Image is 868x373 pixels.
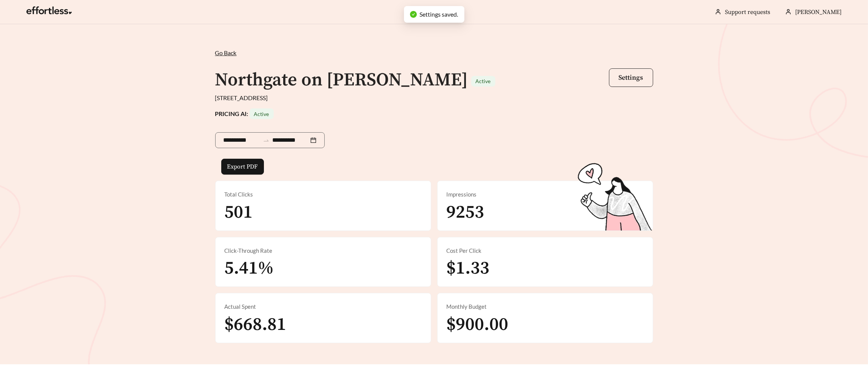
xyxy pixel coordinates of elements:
strong: PRICING AI: [215,110,274,117]
button: Export PDF [221,159,264,175]
div: [STREET_ADDRESS] [215,93,653,102]
span: 9253 [447,201,484,224]
span: Settings saved. [420,11,458,18]
span: to [263,137,270,144]
div: Monthly Budget [447,302,644,311]
span: 5.41% [225,257,274,280]
div: Actual Spent [225,302,422,311]
div: Impressions [447,190,644,199]
span: $900.00 [447,313,509,336]
span: check-circle [410,11,417,18]
a: Support requests [725,8,770,16]
span: Active [476,78,491,84]
div: Cost Per Click [447,246,644,255]
span: [PERSON_NAME] [795,8,842,16]
h1: Northgate on [PERSON_NAME] [215,69,468,91]
span: Go Back [215,49,237,56]
div: Total Clicks [225,190,422,199]
span: Settings [619,73,643,82]
span: Active [254,111,269,117]
div: Click-Through Rate [225,246,422,255]
button: Settings [609,68,653,87]
span: Export PDF [227,162,258,171]
span: swap-right [263,137,270,144]
span: 501 [225,201,253,224]
span: $1.33 [447,257,490,280]
span: $668.81 [225,313,287,336]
